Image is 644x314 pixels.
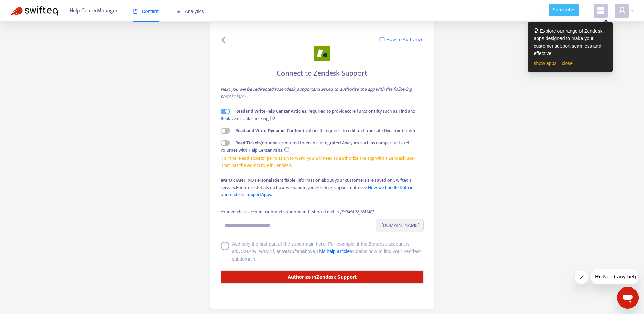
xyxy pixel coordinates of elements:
i: .[DOMAIN_NAME] [339,208,373,216]
span: (optional): required to enable integrated Analytics such as comparing ticket volumes with Help Ce... [221,139,410,154]
span: info-circle [284,147,289,152]
a: How to Authorize [379,36,424,44]
span: How to Authorize [386,36,424,44]
span: info-circle [221,242,229,263]
img: image-link [379,37,385,42]
span: user [618,6,626,15]
a: This help article [316,249,350,254]
strong: Read and Write Dynamic Content [235,127,303,135]
i: [DOMAIN_NAME] [236,249,274,254]
div: Add only the first part of the subdomain here. For example, if the Zendesk account is at , enter ... [232,240,424,263]
span: For more details on how we handle your zendesk_support data see . [221,184,413,198]
strong: Read Tickets [235,139,261,147]
i: swifteq [287,249,302,254]
a: close [562,60,573,66]
strong: Read and Write Help Center Articles [235,107,306,115]
span: book [133,9,138,14]
span: For the "Read Tickets" permission to work, you will need to authorize the app with a Zendesk user... [222,155,422,169]
iframe: Message from company [591,269,639,284]
span: area-chart [176,9,181,14]
button: Authorize inZendesk Support [221,270,424,284]
iframe: Close message [575,271,588,284]
div: : NO Personal Identifiable Information about your customers are saved on Swifteq's servers. [221,177,424,198]
h4: Connect to Zendesk Support [221,69,424,78]
span: Analytics [176,8,204,14]
div: Your zendesk account or brand subdomain. It should end in [221,208,373,216]
img: Swifteq [10,6,58,16]
iframe: Button to launch messaging window [617,287,639,309]
i: Next you will be redirected to zendesk_support and asked to authorize the app with the following ... [221,85,412,100]
a: Subscribe [549,4,579,16]
span: appstore [597,6,605,15]
strong: Authorize in Zendesk Support [288,273,357,282]
a: How we handle Data in ourzendesk_supportApps [221,184,413,198]
a: show apps [534,60,557,66]
span: : required to provide core functionality such as Find and Replace or Link checking [221,107,416,122]
strong: IMPORTANT [221,176,245,184]
span: Hi. Need any help? [4,5,49,10]
img: zendesk_support.png [314,46,330,61]
span: Content [133,8,159,14]
span: .[DOMAIN_NAME] [376,219,424,232]
div: Explore our range of Zendesk apps designed to make your customer support seamless and effective. [534,27,607,57]
span: info-circle [270,116,275,120]
span: (optional): required to edit and translate Dynamic Content. [235,127,419,135]
span: Help Center Manager [70,4,118,17]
